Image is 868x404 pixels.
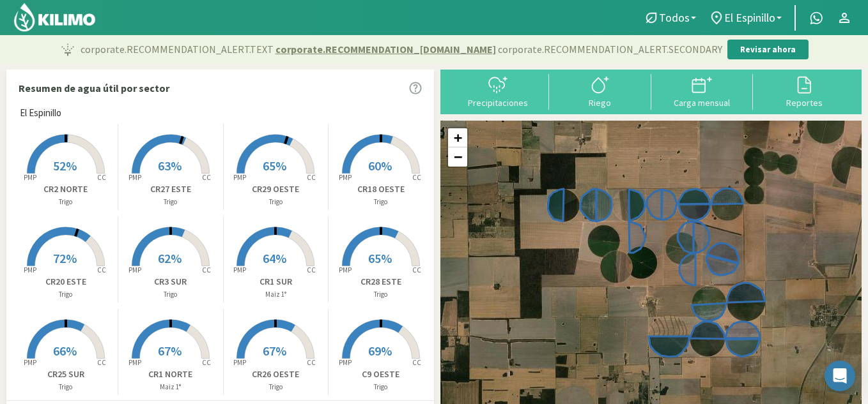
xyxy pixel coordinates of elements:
span: 65% [263,158,286,174]
span: 67% [263,343,286,359]
span: El Espinillo [724,11,775,24]
p: Trigo [118,289,222,300]
div: Precipitaciones [451,98,545,107]
p: Trigo [329,382,433,393]
tspan: PMP [339,173,352,182]
p: Trigo [329,197,433,207]
tspan: PMP [128,173,141,182]
p: Trigo [13,197,118,207]
span: 66% [53,343,77,359]
tspan: PMP [128,266,141,274]
tspan: PMP [23,358,36,367]
span: corporate.RECOMMENDATION_ALERT.SECONDARY [498,41,722,57]
tspan: PMP [339,358,352,367]
span: 60% [368,158,392,174]
p: Maiz 1° [224,289,328,300]
p: CR18 OESTE [329,183,433,196]
button: Riego [549,74,651,108]
tspan: CC [202,358,211,367]
p: CR1 SUR [224,275,328,288]
tspan: CC [97,173,106,182]
button: Revisar ahora [727,40,809,60]
span: El Espinillo [20,106,61,121]
span: 62% [158,250,182,266]
p: CR28 ESTE [329,275,433,288]
div: Reportes [757,98,851,107]
p: CR20 ESTE [13,275,118,288]
span: 67% [158,343,182,359]
span: 72% [53,250,77,266]
span: corporate.RECOMMENDATION_[DOMAIN_NAME] [275,41,496,57]
tspan: CC [202,173,211,182]
p: C9 OESTE [329,368,433,381]
tspan: CC [412,173,421,182]
p: Revisar ahora [740,43,796,56]
tspan: CC [412,266,421,274]
button: Precipitaciones [447,74,549,108]
tspan: CC [202,266,211,274]
p: CR29 OESTE [224,183,328,196]
p: Maiz 1° [118,382,222,393]
p: CR27 ESTE [118,183,222,196]
p: Trigo [329,289,433,300]
img: Kilimo [13,2,97,33]
span: 52% [53,158,77,174]
tspan: PMP [128,358,141,367]
tspan: PMP [339,266,352,274]
span: Todos [659,11,690,24]
tspan: PMP [233,358,246,367]
span: 65% [368,250,392,266]
a: Zoom out [448,147,467,167]
tspan: PMP [23,173,36,182]
tspan: CC [97,358,106,367]
tspan: PMP [233,266,246,274]
div: Riego [553,98,647,107]
p: CR26 OESTE [224,368,328,381]
div: Carga mensual [655,98,750,107]
button: Reportes [753,74,855,108]
p: CR2 NORTE [13,183,118,196]
p: CR1 NORTE [118,368,222,381]
p: Resumen de agua útil por sector [19,80,169,96]
tspan: CC [307,358,316,367]
tspan: CC [307,266,316,274]
tspan: CC [412,358,421,367]
p: CR3 SUR [118,275,222,288]
tspan: PMP [23,266,36,274]
div: Open Intercom Messenger [825,361,855,391]
tspan: CC [97,266,106,274]
span: 63% [158,158,182,174]
p: Trigo [224,382,328,393]
span: 64% [263,250,286,266]
tspan: PMP [233,173,246,182]
p: Trigo [224,197,328,207]
p: corporate.RECOMMENDATION_ALERT.TEXT [81,41,722,57]
p: Trigo [13,289,118,300]
span: 69% [368,343,392,359]
tspan: CC [307,173,316,182]
a: Zoom in [448,128,467,147]
p: Trigo [118,197,222,207]
p: CR25 SUR [13,368,118,381]
p: Trigo [13,382,118,393]
button: Carga mensual [651,74,754,108]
